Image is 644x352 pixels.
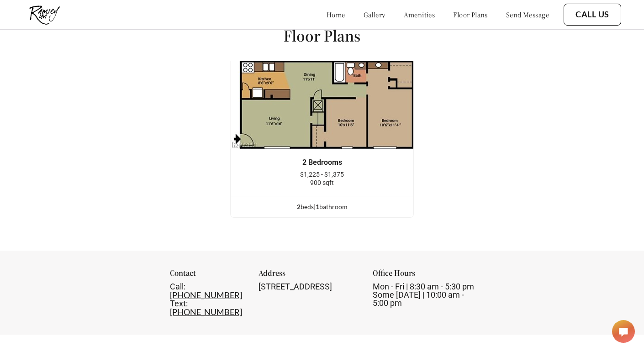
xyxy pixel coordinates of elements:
[170,282,185,291] span: Call:
[231,202,413,212] div: bed s | bathroom
[244,158,400,167] div: 2 Bedrooms
[310,179,334,186] span: 900 sqft
[170,299,188,308] span: Text:
[23,2,66,27] img: Company logo
[170,290,242,300] a: [PHONE_NUMBER]
[327,10,345,19] a: home
[297,203,301,210] span: 2
[170,269,246,283] div: Contact
[316,203,319,210] span: 1
[373,283,474,307] div: Mon - Fri | 8:30 am - 5:30 pm
[284,26,360,46] h1: Floor Plans
[259,269,360,283] div: Address
[575,10,609,20] a: Call Us
[453,10,488,19] a: floor plans
[170,307,242,317] a: [PHONE_NUMBER]
[506,10,549,19] a: send message
[230,61,414,149] img: example
[404,10,435,19] a: amenities
[259,283,360,291] div: [STREET_ADDRESS]
[373,269,474,283] div: Office Hours
[364,10,385,19] a: gallery
[300,171,344,178] span: $1,225 - $1,375
[564,4,621,26] button: Call Us
[373,290,464,308] span: Some [DATE] | 10:00 am - 5:00 pm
